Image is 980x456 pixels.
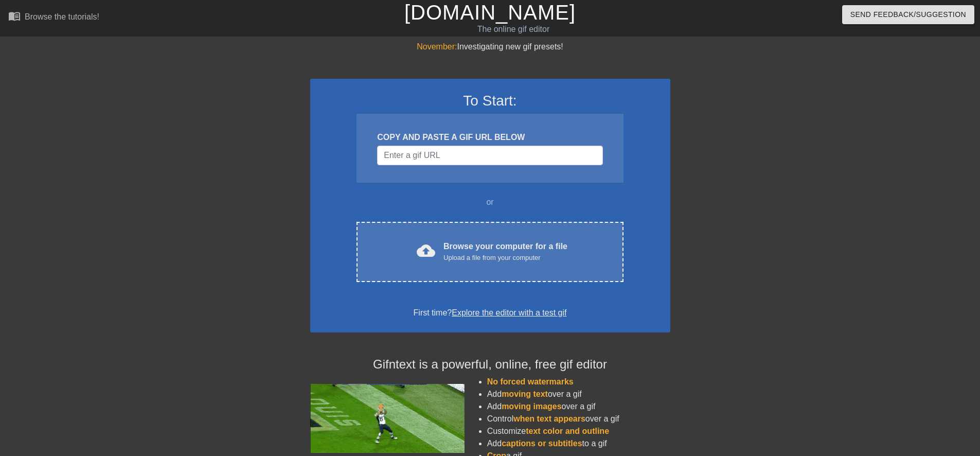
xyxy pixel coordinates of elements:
[8,10,99,26] a: Browse the tutorials!
[850,8,966,21] span: Send Feedback/Suggestion
[502,402,561,411] span: moving images
[487,425,670,437] li: Customize
[487,413,670,425] li: Control over a gif
[502,439,582,448] span: captions or subtitles
[513,414,585,423] span: when text appears
[452,308,566,317] a: Explore the editor with a test gif
[324,307,657,319] div: First time?
[443,240,567,263] div: Browse your computer for a file
[417,42,457,51] span: November:
[502,390,548,398] span: moving text
[417,241,435,260] span: cloud_upload
[487,400,670,413] li: Add over a gif
[487,388,670,400] li: Add over a gif
[377,146,602,165] input: Username
[310,41,670,53] div: Investigating new gif presets!
[324,92,657,110] h3: To Start:
[842,5,974,24] button: Send Feedback/Suggestion
[332,23,695,36] div: The online gif editor
[526,427,609,435] span: text color and outline
[487,437,670,450] li: Add to a gif
[8,10,21,22] span: menu_book
[25,12,99,21] div: Browse the tutorials!
[310,384,465,453] img: football_small.gif
[310,357,670,372] h4: Gifntext is a powerful, online, free gif editor
[404,1,576,24] a: [DOMAIN_NAME]
[487,377,574,386] span: No forced watermarks
[337,196,644,208] div: or
[377,131,602,144] div: COPY AND PASTE A GIF URL BELOW
[443,253,567,263] div: Upload a file from your computer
